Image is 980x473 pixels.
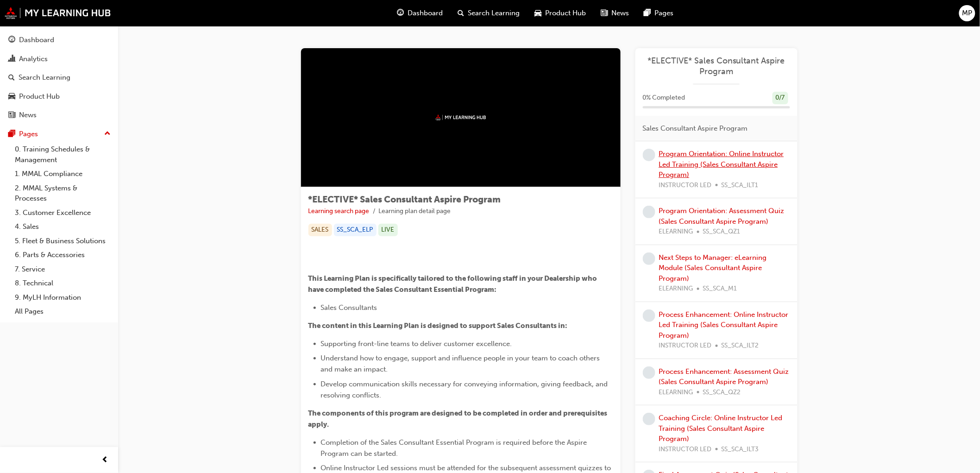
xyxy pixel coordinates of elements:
span: guage-icon [8,36,15,44]
span: prev-icon [102,454,109,466]
span: INSTRUCTOR LED [659,180,712,191]
span: learningRecordVerb_NONE-icon [643,149,655,161]
span: ELEARNING [659,284,693,294]
span: pages-icon [8,130,15,139]
img: mmal [435,114,486,120]
span: News [611,8,629,19]
span: up-icon [104,128,111,140]
span: car-icon [8,93,15,101]
a: 9. MyLH Information [11,290,114,305]
div: Analytics [19,54,48,64]
span: SS_SCA_M1 [703,284,737,294]
span: The components of this program are designed to be completed in order and prerequisites apply. [308,409,609,429]
a: 8. Technical [11,276,114,290]
span: learningRecordVerb_NONE-icon [643,252,655,265]
span: search-icon [458,7,464,19]
div: SALES [308,224,332,236]
button: Pages [4,126,114,143]
a: 0. Training Schedules & Management [11,142,114,167]
span: Sales Consultants [321,303,377,312]
span: INSTRUCTOR LED [659,444,712,455]
a: 4. Sales [11,220,114,234]
span: Develop communication skills necessary for conveying information, giving feedback, and resolving ... [321,380,610,399]
div: Dashboard [19,35,54,45]
span: SS_SCA_QZ2 [703,387,741,398]
button: DashboardAnalyticsSearch LearningProduct HubNews [4,30,114,126]
a: Next Steps to Manager: eLearning Module (Sales Consultant Aspire Program) [659,253,767,283]
a: Program Orientation: Assessment Quiz (Sales Consultant Aspire Program) [659,207,785,226]
a: news-iconNews [593,4,636,23]
a: pages-iconPages [636,4,681,23]
a: 6. Parts & Accessories [11,248,114,262]
a: All Pages [11,304,114,319]
span: SS_SCA_ILT3 [722,444,759,455]
div: Product Hub [19,91,60,102]
span: learningRecordVerb_NONE-icon [643,366,655,379]
div: Search Learning [19,72,70,83]
span: Understand how to engage, support and influence people in your team to coach others and make an i... [321,354,602,373]
span: ELEARNING [659,387,693,398]
span: SS_SCA_QZ1 [703,227,741,237]
span: ELEARNING [659,227,693,237]
span: Pages [654,8,673,19]
a: Process Enhancement: Online Instructor Led Training (Sales Consultant Aspire Program) [659,310,789,340]
span: news-icon [601,7,608,19]
span: learningRecordVerb_NONE-icon [643,309,655,322]
span: The content in this Learning Plan is designed to support Sales Consultants in: [308,322,568,330]
a: Dashboard [4,32,114,49]
a: Product Hub [4,88,114,105]
span: 0 % Completed [643,93,685,103]
a: Learning search page [308,207,370,215]
a: 5. Fleet & Business Solutions [11,234,114,248]
span: SS_SCA_ILT2 [722,341,759,351]
span: learningRecordVerb_NONE-icon [643,413,655,425]
div: SS_SCA_ELP [334,224,377,236]
div: LIVE [378,224,398,236]
a: guage-iconDashboard [389,4,450,23]
a: search-iconSearch Learning [450,4,527,23]
span: SS_SCA_ILT1 [722,180,759,191]
span: MP [962,8,973,19]
div: 0 / 7 [773,92,788,104]
a: Program Orientation: Online Instructor Led Training (Sales Consultant Aspire Program) [659,150,784,179]
a: 7. Service [11,262,114,277]
a: Analytics [4,50,114,68]
span: This Learning Plan is specifically tailored to the following staff in your Dealership who have co... [308,274,599,294]
a: *ELECTIVE* Sales Consultant Aspire Program [643,56,790,76]
a: 2. MMAL Systems & Processes [11,181,114,206]
a: 1. MMAL Compliance [11,167,114,181]
span: Dashboard [408,8,443,19]
span: search-icon [8,74,15,82]
span: *ELECTIVE* Sales Consultant Aspire Program [308,194,501,205]
a: News [4,107,114,124]
div: Pages [19,129,38,139]
li: Learning plan detail page [379,206,451,217]
span: Product Hub [545,8,586,19]
span: learningRecordVerb_NONE-icon [643,206,655,218]
span: car-icon [534,7,541,19]
a: car-iconProduct Hub [527,4,593,23]
div: News [19,110,37,120]
button: MP [959,5,975,21]
span: INSTRUCTOR LED [659,341,712,351]
span: Search Learning [468,8,520,19]
a: Process Enhancement: Assessment Quiz (Sales Consultant Aspire Program) [659,367,789,386]
span: Supporting front-line teams to deliver customer excellence. [321,340,512,348]
img: mmal [5,7,111,19]
span: pages-icon [644,7,651,19]
a: Coaching Circle: Online Instructor Led Training (Sales Consultant Aspire Program) [659,414,783,443]
span: guage-icon [397,7,404,19]
a: 3. Customer Excellence [11,206,114,220]
span: chart-icon [8,55,15,63]
span: news-icon [8,111,15,120]
span: Completion of the Sales Consultant Essential Program is required before the Aspire Program can be... [321,438,589,458]
span: Sales Consultant Aspire Program [643,123,748,134]
a: Search Learning [4,69,114,86]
